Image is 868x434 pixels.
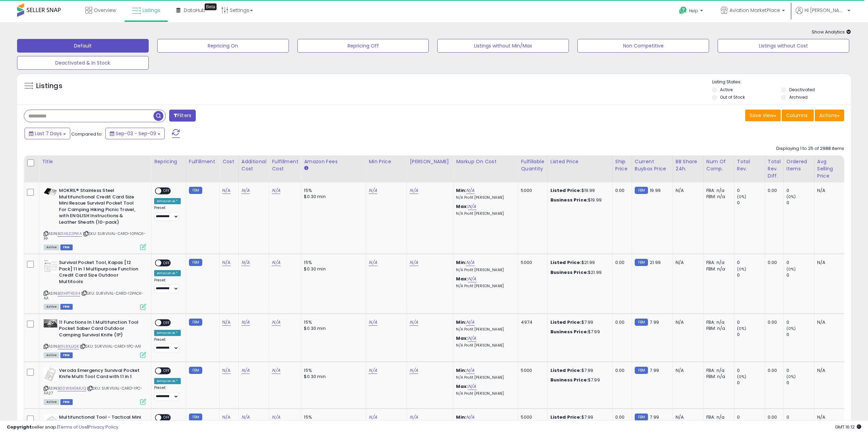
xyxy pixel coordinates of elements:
[35,130,62,137] span: Last 7 Days
[94,7,116,14] span: Overview
[635,414,648,421] small: FBM
[456,391,513,396] p: N/A Profit [PERSON_NAME]
[58,386,86,391] a: B00W6XGMUQ
[789,87,815,93] label: Deactivated
[615,187,627,194] div: 0.00
[521,158,544,172] div: Fulfillable Quantity
[25,128,70,139] button: Last 7 Days
[241,259,250,266] a: N/A
[550,197,607,203] div: $19.99
[817,260,840,266] div: N/A
[44,367,57,381] img: 41zvkvu13TL._SL40_.jpg
[189,187,202,194] small: FBM
[154,386,181,401] div: Preset:
[17,56,149,70] button: Deactivated & In Stock
[241,414,250,421] a: N/A
[222,187,231,194] a: N/A
[410,414,418,421] a: N/A
[550,328,588,335] b: Business Price:
[456,268,513,272] p: N/A Profit [PERSON_NAME]
[650,319,659,325] span: 7.99
[550,319,607,325] div: $7.99
[154,378,181,384] div: Amazon AI *
[161,368,172,374] span: OFF
[241,319,250,326] a: N/A
[241,367,250,374] a: N/A
[241,187,250,194] a: N/A
[521,319,542,325] div: 4974
[456,335,468,341] b: Max:
[712,79,851,85] p: Listing States:
[58,231,82,237] a: B01A5Z2PWA
[635,367,648,374] small: FBM
[154,278,181,293] div: Preset:
[369,367,377,374] a: N/A
[60,352,73,358] span: FBM
[737,326,747,331] small: (0%)
[272,158,298,172] div: Fulfillment Cost
[550,367,582,374] b: Listed Price:
[410,367,418,374] a: N/A
[456,284,513,289] p: N/A Profit [PERSON_NAME]
[44,187,57,196] img: 31bP7wQcgLL._SL40_.jpg
[786,272,814,278] div: 0
[369,414,377,421] a: N/A
[650,259,661,266] span: 21.99
[786,319,814,325] div: 0
[676,260,698,266] div: N/A
[550,414,582,420] b: Listed Price:
[786,326,796,331] small: (0%)
[304,260,361,266] div: 15%
[550,269,607,276] div: $21.99
[521,187,542,194] div: 5000
[154,337,181,353] div: Preset:
[44,399,59,405] span: All listings currently available for purchase on Amazon
[456,203,468,210] b: Max:
[737,319,765,325] div: 0
[737,367,765,374] div: 0
[615,260,627,266] div: 0.00
[521,414,542,420] div: 5000
[768,260,778,266] div: 0.00
[143,7,160,14] span: Listings
[36,81,62,91] h5: Listings
[44,367,146,404] div: ASIN:
[59,319,142,340] b: 11 Functions In 1 Multifunction Tool Pocket Saber Card Outdoor Camping Survival Knife (1P)
[456,276,468,282] b: Max:
[304,187,361,194] div: 15%
[369,187,377,194] a: N/A
[776,145,844,152] div: Displaying 1 to 25 of 2988 items
[550,187,582,194] b: Listed Price:
[304,325,361,332] div: $0.30 min
[768,187,778,194] div: 0.00
[720,87,733,93] label: Active
[737,332,765,338] div: 0
[676,158,701,172] div: BB Share 24h.
[189,259,202,266] small: FBM
[59,367,142,382] b: Veroda Emergency Survival Pocket Knife Multi Tool Card with 11 in 1
[468,276,476,282] a: N/A
[369,259,377,266] a: N/A
[410,319,418,326] a: N/A
[737,414,765,420] div: 0
[456,367,466,374] b: Min:
[44,260,146,309] div: ASIN:
[44,260,57,273] img: 51ktgRaA3wL._SL40_.jpg
[786,374,796,379] small: (0%)
[737,374,747,379] small: (0%)
[272,187,280,194] a: N/A
[815,110,844,121] button: Actions
[437,39,569,53] button: Listings without Min/Max
[189,158,217,165] div: Fulfillment
[369,158,404,165] div: Min Price
[577,39,709,53] button: Non Competitive
[737,158,762,172] div: Total Rev.
[161,320,172,325] span: OFF
[768,414,778,420] div: 0.00
[44,352,59,358] span: All listings currently available for purchase on Amazon
[304,374,361,380] div: $0.30 min
[786,367,814,374] div: 0
[786,266,796,272] small: (0%)
[782,110,814,121] button: Columns
[674,1,710,22] a: Help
